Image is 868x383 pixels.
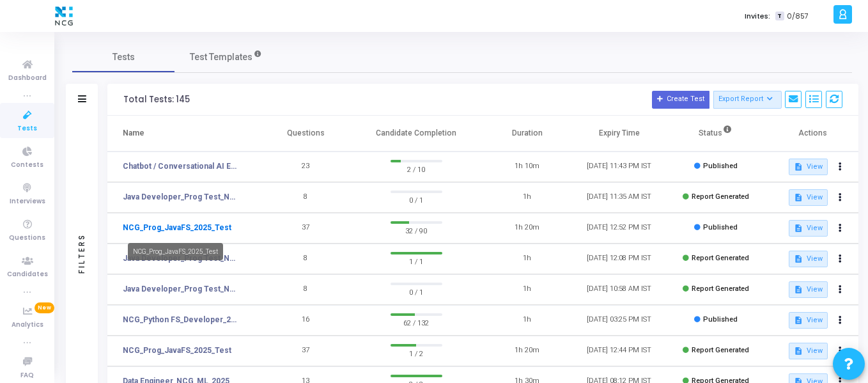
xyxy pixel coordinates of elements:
span: Report Generated [692,254,749,262]
span: FAQ [20,370,34,381]
mat-icon: description [794,316,803,325]
span: Interviews [10,196,45,207]
td: 23 [260,152,352,182]
span: 62 / 132 [391,316,442,329]
td: [DATE] 11:43 PM IST [573,152,665,182]
span: T [775,12,784,21]
button: View [789,159,828,175]
td: 1h [481,244,573,274]
td: 8 [260,274,352,305]
button: View [789,281,828,298]
mat-icon: description [794,285,803,294]
span: 32 / 90 [391,224,442,237]
mat-icon: description [794,347,803,356]
th: Status [665,116,766,152]
td: 8 [260,182,352,213]
td: [DATE] 12:52 PM IST [573,213,665,244]
mat-icon: description [794,193,803,202]
td: 8 [260,244,352,274]
span: Analytics [12,320,43,331]
th: Name [107,116,260,152]
th: Actions [766,116,858,152]
span: Tests [17,123,37,134]
span: Report Generated [692,192,749,201]
mat-icon: description [794,254,803,263]
span: Candidates [7,269,48,280]
span: 0 / 1 [391,193,442,206]
td: 1h [481,182,573,213]
td: 1h 20m [481,336,573,366]
span: 2 / 10 [391,162,442,175]
td: 1h 20m [481,213,573,244]
th: Duration [481,116,573,152]
span: 1 / 1 [391,254,442,267]
span: 0 / 1 [391,285,442,298]
label: Invites: [745,11,770,22]
td: [DATE] 10:58 AM IST [573,274,665,305]
span: Questions [9,233,45,244]
span: 1 / 2 [391,347,442,359]
span: Published [703,223,738,231]
a: Chatbot / Conversational AI Engineer Assessment [123,160,240,172]
img: logo [52,3,76,29]
a: NCG_Prog_JavaFS_2025_Test [123,222,231,233]
th: Expiry Time [573,116,665,152]
td: 16 [260,305,352,336]
td: [DATE] 12:08 PM IST [573,244,665,274]
mat-icon: description [794,224,803,233]
td: 1h [481,274,573,305]
span: Published [703,315,738,324]
div: Total Tests: 145 [123,95,190,105]
span: Contests [11,160,43,171]
td: [DATE] 11:35 AM IST [573,182,665,213]
button: View [789,251,828,267]
td: [DATE] 03:25 PM IST [573,305,665,336]
td: 1h [481,305,573,336]
span: Report Generated [692,285,749,293]
td: [DATE] 12:44 PM IST [573,336,665,366]
a: NCG_Prog_JavaFS_2025_Test [123,345,231,356]
span: Published [703,162,738,170]
span: Test Templates [190,51,252,64]
span: Tests [112,51,135,64]
a: Java Developer_Prog Test_NCG [123,283,240,295]
button: View [789,312,828,329]
span: Report Generated [692,346,749,354]
th: Questions [260,116,352,152]
mat-icon: description [794,162,803,171]
span: Dashboard [8,73,47,84]
div: Filters [76,183,88,324]
button: Create Test [652,91,709,109]
div: NCG_Prog_JavaFS_2025_Test [128,243,223,260]
button: View [789,343,828,359]
td: 37 [260,213,352,244]
button: Export Report [713,91,782,109]
span: 0/857 [787,11,809,22]
td: 37 [260,336,352,366]
button: View [789,189,828,206]
th: Candidate Completion [352,116,481,152]
td: 1h 10m [481,152,573,182]
span: New [35,302,54,313]
button: View [789,220,828,237]
a: Java Developer_Prog Test_NCG [123,191,240,203]
a: NCG_Python FS_Developer_2025 [123,314,240,325]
